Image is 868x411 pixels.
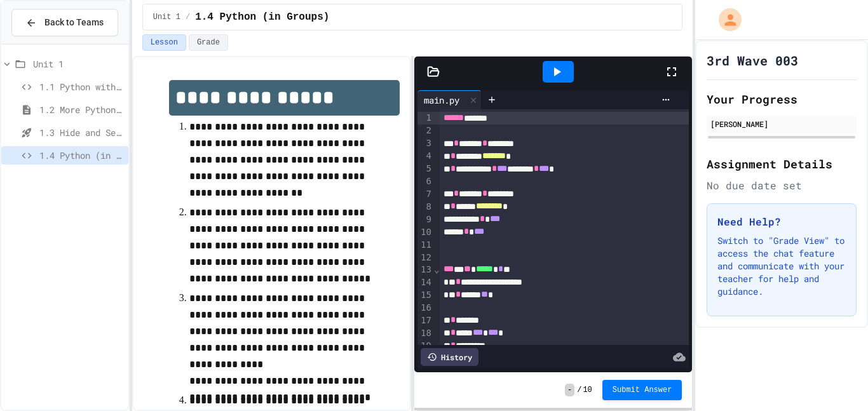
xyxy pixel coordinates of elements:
[613,385,672,395] span: Submit Answer
[417,327,433,340] div: 18
[417,276,433,289] div: 14
[417,93,466,107] div: main.py
[417,264,433,276] div: 13
[39,103,123,116] span: 1.2 More Python (using Turtle)
[417,302,433,314] div: 16
[565,384,574,396] span: -
[417,213,433,226] div: 9
[705,5,745,34] div: My Account
[417,137,433,150] div: 3
[717,214,846,229] h3: Need Help?
[142,34,186,51] button: Lesson
[44,16,104,29] span: Back to Teams
[186,12,190,22] span: /
[39,80,123,93] span: 1.1 Python with Turtle
[417,340,433,353] div: 19
[417,112,433,125] div: 1
[417,175,433,188] div: 6
[577,385,581,395] span: /
[417,239,433,252] div: 11
[417,289,433,302] div: 15
[189,34,228,51] button: Grade
[417,90,482,109] div: main.py
[417,201,433,213] div: 8
[195,10,329,25] span: 1.4 Python (in Groups)
[710,118,853,130] div: [PERSON_NAME]
[707,90,857,108] h2: Your Progress
[707,155,857,173] h2: Assignment Details
[583,385,592,395] span: 10
[707,178,857,193] div: No due date set
[153,12,180,22] span: Unit 1
[717,234,846,298] p: Switch to "Grade View" to access the chat feature and communicate with your teacher for help and ...
[421,348,478,366] div: History
[33,57,123,71] span: Unit 1
[417,163,433,175] div: 5
[417,125,433,137] div: 2
[433,264,440,274] span: Fold line
[39,149,123,162] span: 1.4 Python (in Groups)
[417,226,433,239] div: 10
[417,314,433,327] div: 17
[417,150,433,163] div: 4
[602,380,682,400] button: Submit Answer
[417,252,433,264] div: 12
[707,51,798,69] h1: 3rd Wave 003
[417,188,433,201] div: 7
[11,9,118,36] button: Back to Teams
[39,126,123,139] span: 1.3 Hide and Seek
